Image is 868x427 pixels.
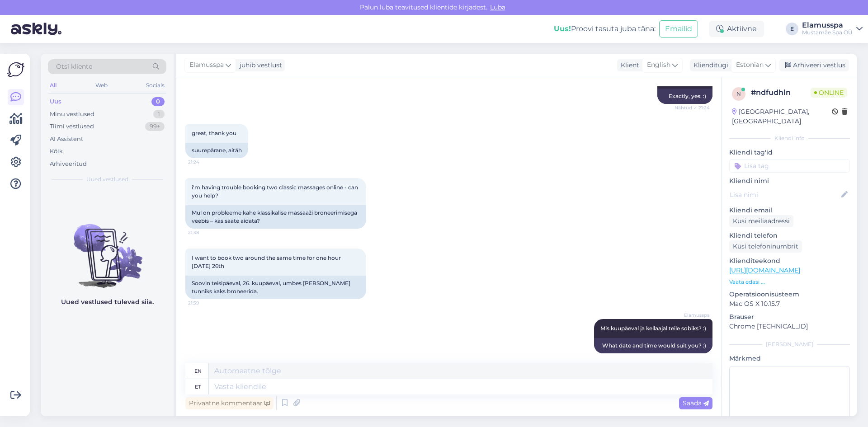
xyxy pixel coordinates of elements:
[802,29,853,36] div: Mustamäe Spa OÜ
[732,107,832,126] div: [GEOGRAPHIC_DATA], [GEOGRAPHIC_DATA]
[185,276,366,299] div: Soovin teisipäeval, 26. kuupäeval, umbes [PERSON_NAME] tunniks kaks broneerida.
[600,325,706,332] span: Mis kuupäeval ja kellaajal teile sobiks? :)
[145,122,165,131] div: 99+
[50,147,63,156] div: Kõik
[729,322,850,331] p: Chrome [TECHNICAL_ID]
[50,122,94,131] div: Tiimi vestlused
[729,340,850,348] div: [PERSON_NAME]
[50,110,94,119] div: Minu vestlused
[779,59,849,71] div: Arhiveeri vestlus
[647,60,670,70] span: English
[736,90,741,97] span: n
[690,61,728,70] div: Klienditugi
[50,160,87,169] div: Arhiveeritud
[144,80,166,91] div: Socials
[41,208,174,289] img: No chats
[676,312,710,319] span: Elamusspa
[729,354,850,363] p: Märkmed
[802,22,853,29] div: Elamusspa
[802,22,863,36] a: ElamusspaMustamäe Spa OÜ
[236,61,282,70] div: juhib vestlust
[48,80,58,91] div: All
[730,190,840,200] input: Lisa nimi
[594,338,712,353] div: What date and time would suit you? :)
[185,397,274,409] div: Privaatne kommentaar
[657,89,712,104] div: Exactly, yes. :)
[811,88,847,98] span: Online
[188,300,222,306] span: 21:39
[751,87,811,98] div: # ndfudhln
[786,23,798,35] div: E
[729,231,850,240] p: Kliendi telefon
[729,312,850,322] p: Brauser
[729,134,850,142] div: Kliendi info
[729,278,850,286] p: Vaata edasi ...
[729,256,850,266] p: Klienditeekond
[94,80,109,91] div: Web
[729,290,850,299] p: Operatsioonisüsteem
[195,379,201,394] div: et
[729,299,850,309] p: Mac OS X 10.15.7
[188,229,222,236] span: 21:38
[50,97,61,106] div: Uus
[189,60,224,70] span: Elamusspa
[153,110,165,119] div: 1
[554,24,571,33] b: Uus!
[729,215,793,227] div: Küsi meiliaadressi
[729,176,850,186] p: Kliendi nimi
[86,175,128,183] span: Uued vestlused
[659,20,698,38] button: Emailid
[185,143,248,158] div: suurepärane, aitäh
[7,61,24,78] img: Askly Logo
[192,184,359,199] span: i'm having trouble booking two classic massages online - can you help?
[729,266,800,274] a: [URL][DOMAIN_NAME]
[56,62,92,71] span: Otsi kliente
[729,148,850,157] p: Kliendi tag'id
[194,363,202,379] div: en
[151,97,165,106] div: 0
[729,159,850,173] input: Lisa tag
[729,240,802,253] div: Küsi telefoninumbrit
[188,159,222,165] span: 21:24
[554,23,656,34] div: Proovi tasuta juba täna:
[683,399,709,407] span: Saada
[617,61,639,70] div: Klient
[709,21,764,37] div: Aktiivne
[61,297,154,307] p: Uued vestlused tulevad siia.
[192,254,342,269] span: I want to book two around the same time for one hour [DATE] 26th
[487,3,508,11] span: Luba
[192,130,236,136] span: great, thank you
[729,206,850,215] p: Kliendi email
[185,205,366,229] div: Mul on probleeme kahe klassikalise massaaži broneerimisega veebis – kas saate aidata?
[50,135,83,144] div: AI Assistent
[676,354,710,361] span: 22:06
[736,60,764,70] span: Estonian
[675,104,710,111] span: Nähtud ✓ 21:24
